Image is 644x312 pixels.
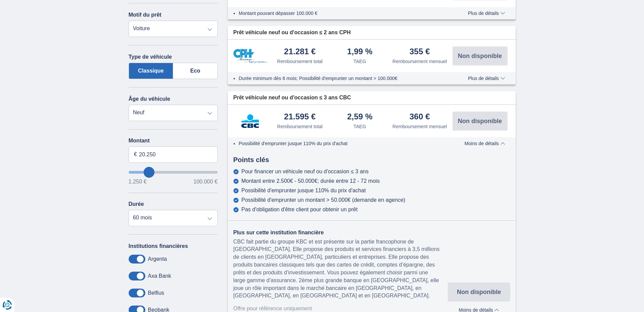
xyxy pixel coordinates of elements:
div: 1,99 % [347,47,372,57]
span: 1.250 € [129,179,147,184]
label: Belfius [148,290,164,296]
span: Prêt véhicule neuf ou d'occasion ≤ 2 ans CPH [233,29,351,37]
div: Pour financer un véhicule neuf ou d'occasion ≤ 3 ans [241,169,369,175]
div: Remboursement mensuel [392,123,447,130]
span: Moins de détails [464,141,505,146]
button: Plus de détails [463,76,510,81]
label: Durée [129,201,144,207]
li: Possibilité d'emprunter jusque 110% du prix d'achat [239,140,448,147]
button: Moins de détails [459,141,510,146]
button: Non disponible [453,46,508,65]
label: Âge du véhicule [129,96,170,102]
span: € [134,151,137,158]
span: Plus de détails [468,11,505,16]
div: Montant entre 2.500€ - 50.000€; durée entre 12 - 72 mois [241,178,380,184]
div: Possibilité d'emprunter un montant > 50.000€ (demande en agence) [241,197,405,203]
li: Montant pouvant dépasser 100.000 € [239,10,448,17]
div: Remboursement mensuel [392,58,447,65]
div: Remboursement total [277,58,323,65]
label: Eco [173,63,218,79]
div: Points clés [228,155,516,165]
span: Non disponible [458,118,502,124]
input: wantToBorrow [129,171,218,174]
label: Classique [129,63,173,79]
div: Remboursement total [277,123,323,130]
button: Non disponible [448,282,510,301]
label: Motif du prêt [129,12,162,18]
label: Montant [129,138,218,144]
label: Institutions financières [129,243,188,249]
span: Plus de détails [468,76,505,81]
div: 2,59 % [347,113,372,122]
span: Prêt véhicule neuf ou d'occasion ≤ 3 ans CBC [233,94,351,102]
div: 21.281 € [284,47,316,57]
div: TAEG [353,58,366,65]
span: Non disponible [457,289,501,295]
span: 100.000 € [194,179,218,184]
div: TAEG [353,123,366,130]
div: Possibilité d'emprunter jusque 110% du prix d'achat [241,188,366,194]
div: 21.595 € [284,113,316,122]
div: 355 € [409,47,430,57]
li: Durée minimum dès 6 mois; Possibilité d'emprunter un montant > 100.000€ [239,75,448,82]
div: Plus sur cette institution financière [233,229,448,237]
label: Axa Bank [148,273,171,279]
button: Non disponible [453,112,508,131]
img: pret personnel CBC [233,113,267,130]
span: Non disponible [458,53,502,59]
label: Type de véhicule [129,54,172,60]
label: Argenta [148,256,167,262]
div: CBC fait partie du groupe KBC et est présente sur la partie francophone de [GEOGRAPHIC_DATA]. Ell... [233,238,448,300]
img: pret personnel CPH Banque [233,49,267,63]
button: Plus de détails [463,11,510,16]
div: 360 € [409,113,430,122]
div: Pas d'obligation d'être client pour obtenir un prêt [241,207,357,213]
